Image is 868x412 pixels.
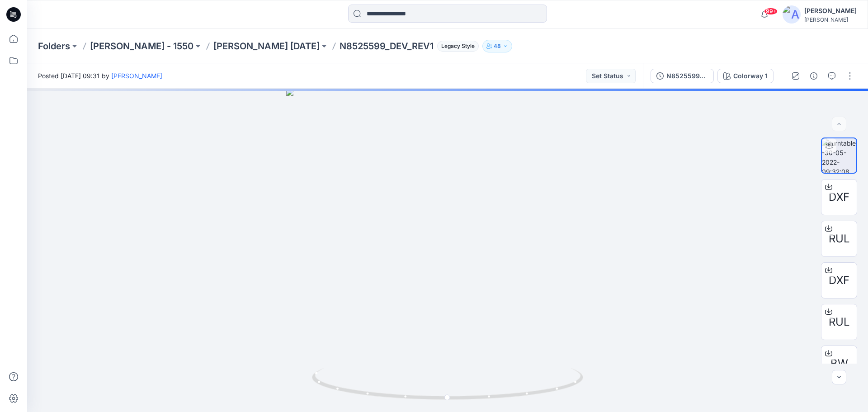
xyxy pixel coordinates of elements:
[804,5,857,16] div: [PERSON_NAME]
[829,314,850,330] span: RUL
[38,71,162,81] span: Posted [DATE] 09:31 by
[666,71,708,81] div: N8525599_DEV_REV1
[482,40,512,52] button: 48
[764,8,778,15] span: 99+
[38,40,70,52] a: Folders
[733,71,768,81] div: Colorway 1
[822,138,856,173] img: turntable-30-05-2022-09:32:08
[340,40,434,52] p: N8525599_DEV_REV1
[90,40,193,52] a: [PERSON_NAME] - 1550
[807,69,821,83] button: Details
[783,5,801,24] img: avatar
[829,272,849,289] span: DXF
[434,40,479,52] button: Legacy Style
[494,41,501,51] p: 48
[830,355,848,372] span: BW
[213,40,320,52] a: [PERSON_NAME] [DATE]
[804,16,857,23] div: [PERSON_NAME]
[829,231,850,247] span: RUL
[829,189,849,205] span: DXF
[717,69,774,83] button: Colorway 1
[437,41,479,52] span: Legacy Style
[651,69,714,83] button: N8525599_DEV_REV1
[111,72,162,80] a: [PERSON_NAME]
